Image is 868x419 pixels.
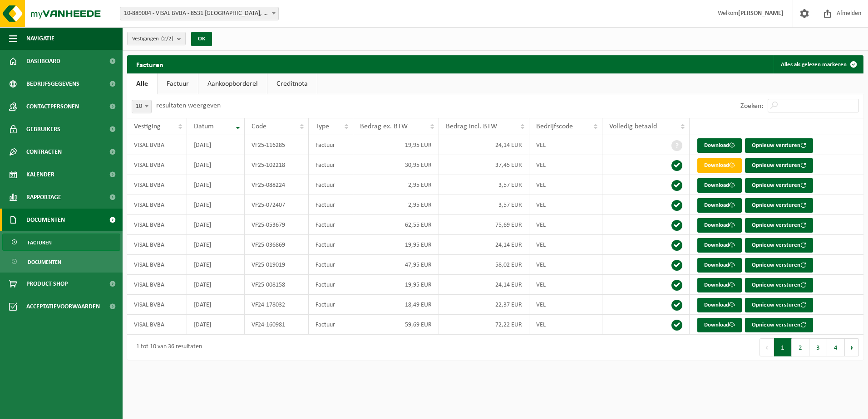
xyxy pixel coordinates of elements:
button: 3 [809,338,827,356]
td: 30,95 EUR [353,155,439,175]
span: Vestigingen [132,32,173,46]
td: VEL [529,215,602,235]
td: VF25-053679 [245,215,309,235]
td: [DATE] [187,235,245,255]
a: Alle [127,73,157,94]
td: 58,02 EUR [439,255,529,275]
td: 62,55 EUR [353,215,439,235]
span: Contracten [26,141,62,163]
td: VISAL BVBA [127,255,187,275]
span: Rapportage [26,186,61,209]
td: [DATE] [187,255,245,275]
button: Alles als gelezen markeren [774,55,863,73]
span: Bedrijfsgegevens [26,73,79,95]
td: VF25-102218 [245,155,309,175]
td: Factuur [309,315,353,335]
td: VISAL BVBA [127,295,187,315]
a: Download [697,158,742,173]
td: VEL [529,315,602,335]
td: Factuur [309,275,353,295]
td: 3,57 EUR [439,195,529,215]
td: VEL [529,155,602,175]
button: Opnieuw versturen [745,278,813,292]
td: 19,95 EUR [353,135,439,155]
a: Factuur [158,73,198,94]
span: Kalender [26,163,54,186]
button: Opnieuw versturen [745,318,813,332]
span: 10 [132,100,152,113]
span: Product Shop [26,273,68,295]
td: VISAL BVBA [127,235,187,255]
span: 10 [132,100,151,113]
label: resultaten weergeven [156,102,221,109]
button: Opnieuw versturen [745,178,813,193]
button: 4 [827,338,845,356]
td: VISAL BVBA [127,215,187,235]
span: Vestiging [134,123,161,130]
span: Navigatie [26,27,54,50]
label: Zoeken: [740,102,763,110]
a: Download [697,238,742,253]
td: [DATE] [187,135,245,155]
td: 3,57 EUR [439,175,529,195]
td: VF24-160981 [245,315,309,335]
a: Download [697,258,742,273]
button: Next [845,338,859,356]
td: 24,14 EUR [439,235,529,255]
button: Previous [759,338,774,356]
td: VISAL BVBA [127,155,187,175]
td: [DATE] [187,175,245,195]
button: Opnieuw versturen [745,258,813,273]
td: VISAL BVBA [127,195,187,215]
span: Bedrijfscode [536,123,573,130]
span: Volledig betaald [609,123,657,130]
td: VISAL BVBA [127,315,187,335]
span: 10-889004 - VISAL BVBA - 8531 HULSTE, POTTERIEHOEK 6 [120,7,278,20]
span: Contactpersonen [26,95,79,118]
td: Factuur [309,235,353,255]
td: [DATE] [187,215,245,235]
td: 47,95 EUR [353,255,439,275]
td: Factuur [309,215,353,235]
a: Download [697,318,742,332]
td: VF25-036869 [245,235,309,255]
a: Download [697,198,742,213]
button: Opnieuw versturen [745,198,813,213]
td: 22,37 EUR [439,295,529,315]
span: Gebruikers [26,118,60,141]
td: VF25-019019 [245,255,309,275]
h2: Facturen [127,55,173,73]
td: VEL [529,175,602,195]
button: Opnieuw versturen [745,138,813,153]
td: 2,95 EUR [353,175,439,195]
td: [DATE] [187,275,245,295]
span: Facturen [28,234,52,251]
button: Opnieuw versturen [745,158,813,173]
td: VEL [529,195,602,215]
button: Vestigingen(2/2) [127,32,186,45]
td: VF24-178032 [245,295,309,315]
td: VEL [529,135,602,155]
td: VISAL BVBA [127,175,187,195]
td: Factuur [309,195,353,215]
a: Facturen [2,234,120,251]
td: [DATE] [187,195,245,215]
td: 18,49 EUR [353,295,439,315]
td: 59,69 EUR [353,315,439,335]
td: 19,95 EUR [353,235,439,255]
button: Opnieuw versturen [745,218,813,233]
a: Creditnota [267,73,317,94]
span: Documenten [26,209,65,231]
span: Acceptatievoorwaarden [26,295,100,318]
td: VEL [529,295,602,315]
td: Factuur [309,295,353,315]
td: VEL [529,235,602,255]
td: 37,45 EUR [439,155,529,175]
td: [DATE] [187,155,245,175]
span: 10-889004 - VISAL BVBA - 8531 HULSTE, POTTERIEHOEK 6 [120,7,279,20]
td: 75,69 EUR [439,215,529,235]
div: 1 tot 10 van 36 resultaten [132,339,202,356]
td: [DATE] [187,315,245,335]
count: (2/2) [161,36,173,42]
td: VF25-116285 [245,135,309,155]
